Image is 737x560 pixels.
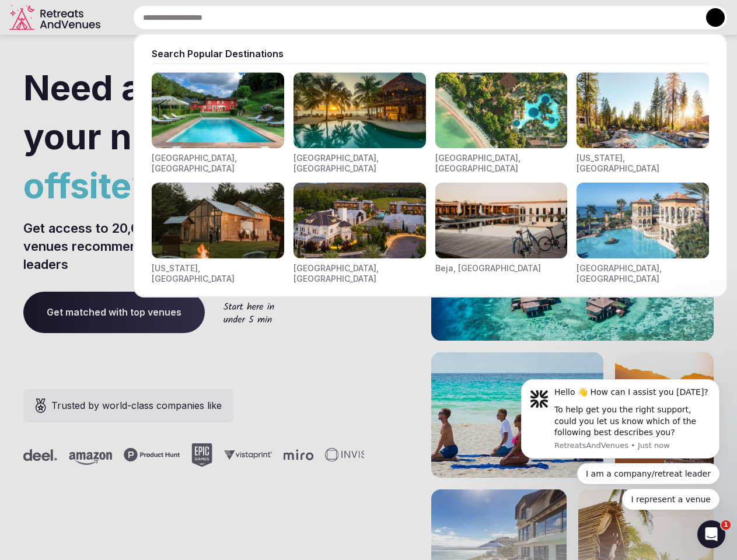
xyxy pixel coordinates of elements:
[721,520,731,530] span: 1
[294,72,426,148] img: Visit venues for Riviera Maya, Mexico
[435,263,541,274] div: Beja, [GEOGRAPHIC_DATA]
[152,153,284,173] div: [GEOGRAPHIC_DATA], [GEOGRAPHIC_DATA]
[577,183,709,283] div: Visit venues for Canarias, Spain
[435,72,568,173] div: Visit venues for Indonesia, Bali
[152,183,284,258] img: Visit venues for New York, USA
[577,153,709,173] div: [US_STATE], [GEOGRAPHIC_DATA]
[294,183,426,258] img: Visit venues for Napa Valley, USA
[577,263,709,283] div: [GEOGRAPHIC_DATA], [GEOGRAPHIC_DATA]
[294,183,426,283] div: Visit venues for Napa Valley, USA
[152,263,284,283] div: [US_STATE], [GEOGRAPHIC_DATA]
[435,72,568,148] img: Visit venues for Indonesia, Bali
[294,263,426,283] div: [GEOGRAPHIC_DATA], [GEOGRAPHIC_DATA]
[435,183,568,283] div: Visit venues for Beja, Portugal
[152,183,284,283] div: Visit venues for New York, USA
[152,72,284,173] div: Visit venues for Toscana, Italy
[435,153,568,173] div: [GEOGRAPHIC_DATA], [GEOGRAPHIC_DATA]
[504,369,737,517] iframe: Intercom notifications message
[577,72,709,148] img: Visit venues for California, USA
[577,183,709,258] img: Visit venues for Canarias, Spain
[294,153,426,173] div: [GEOGRAPHIC_DATA], [GEOGRAPHIC_DATA]
[152,47,709,60] div: Search Popular Destinations
[435,183,568,258] img: Visit venues for Beja, Portugal
[697,520,725,548] iframe: Intercom live chat
[577,72,709,173] div: Visit venues for California, USA
[152,72,284,148] img: Visit venues for Toscana, Italy
[294,72,426,173] div: Visit venues for Riviera Maya, Mexico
